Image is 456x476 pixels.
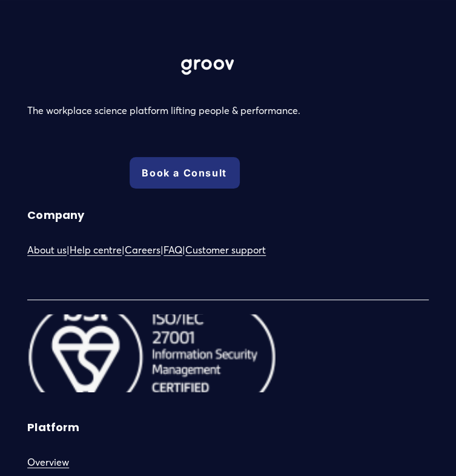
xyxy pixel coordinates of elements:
[27,102,429,119] p: The workplace science platform lifting people & performance.
[27,454,69,471] a: Overview
[125,241,160,259] a: Careers
[27,207,84,223] strong: Company
[27,241,67,259] a: About us
[27,241,429,259] p: | | | |
[70,241,122,259] a: Help centre
[164,241,182,259] a: FAQ
[185,241,266,259] a: Customer support
[27,420,79,435] strong: Platform
[130,157,240,189] a: Book a Consult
